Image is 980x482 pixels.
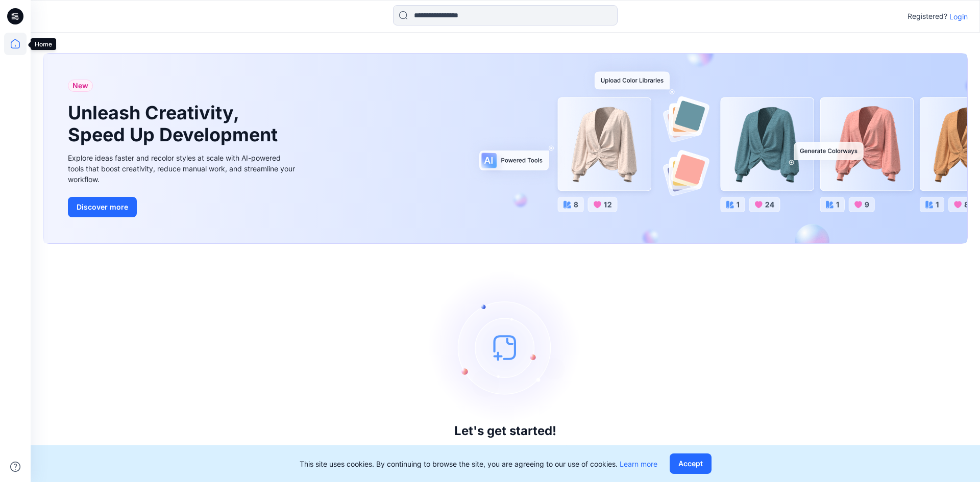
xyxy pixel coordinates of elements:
h1: Unleash Creativity, Speed Up Development [68,102,282,146]
h3: Let's get started! [454,424,556,438]
button: Accept [670,453,712,474]
a: Discover more [68,197,298,217]
p: Login [949,11,968,22]
a: Learn more [620,460,657,468]
p: Click New to add a style or create a folder. [422,442,589,454]
p: Registered? [908,10,947,22]
img: empty-state-image.svg [429,271,582,424]
p: This site uses cookies. By continuing to browse the site, you are agreeing to our use of cookies. [300,459,657,469]
button: Discover more [68,197,137,217]
div: Explore ideas faster and recolor styles at scale with AI-powered tools that boost creativity, red... [68,153,298,185]
span: New [72,80,88,92]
